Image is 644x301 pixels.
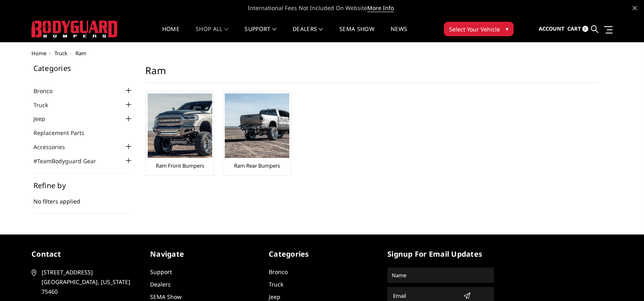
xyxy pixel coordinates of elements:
[150,280,171,288] a: Dealers
[31,249,138,259] h5: contact
[31,50,46,57] a: Home
[444,22,514,36] button: Select Your Vehicle
[42,268,135,297] span: [STREET_ADDRESS] [GEOGRAPHIC_DATA], [US_STATE] 75460
[389,269,493,282] input: Name
[245,26,276,42] a: Support
[33,182,134,189] h5: Refine by
[156,162,204,169] a: Ram Front Bumpers
[54,50,67,57] a: Truck
[33,182,134,214] div: No filters applied
[196,26,228,42] a: shop all
[339,26,374,42] a: SEMA Show
[33,114,55,123] a: Jeep
[234,162,280,169] a: Ram Rear Bumpers
[539,25,565,32] span: Account
[567,18,588,40] a: Cart 0
[449,25,500,33] span: Select Your Vehicle
[387,249,494,259] h5: signup for email updates
[145,64,599,83] h1: Ram
[33,101,58,109] a: Truck
[293,26,323,42] a: Dealers
[269,280,283,288] a: Truck
[367,4,394,12] a: More Info
[162,26,180,42] a: Home
[75,50,86,57] span: Ram
[33,143,75,151] a: Accessories
[150,293,182,301] a: SEMA Show
[506,25,508,33] span: ▾
[567,25,581,32] span: Cart
[150,249,257,259] h5: Navigate
[31,21,118,37] img: BODYGUARD BUMPERS
[539,18,565,40] a: Account
[33,129,94,137] a: Replacement Parts
[269,249,375,259] h5: Categories
[33,157,106,165] a: #TeamBodyguard Gear
[269,268,288,276] a: Bronco
[582,26,588,32] span: 0
[269,293,280,301] a: Jeep
[33,87,63,95] a: Bronco
[150,268,172,276] a: Support
[391,26,407,42] a: News
[33,64,134,72] h5: Categories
